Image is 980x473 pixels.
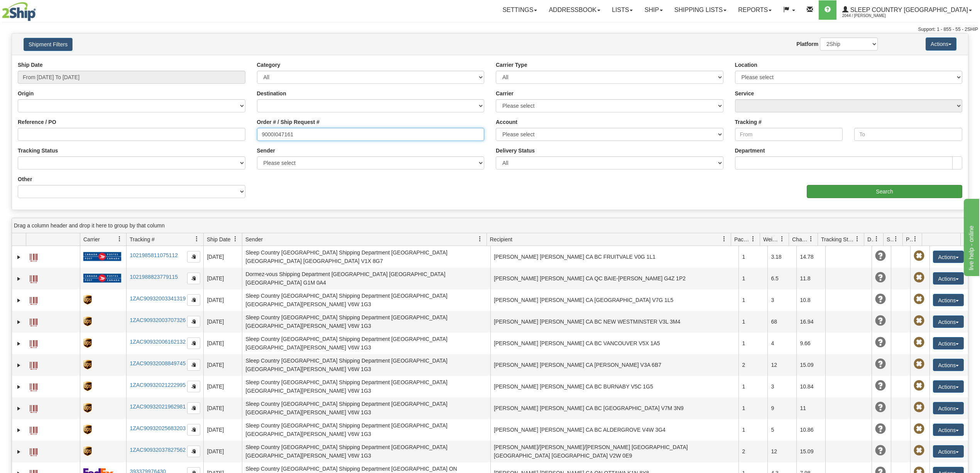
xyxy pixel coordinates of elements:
[83,252,121,261] img: 20 - Canada Post
[496,90,514,97] label: Carrier
[738,311,767,332] td: 1
[203,246,242,268] td: [DATE]
[18,175,32,183] label: Other
[718,232,731,246] a: Recipient filter column settings
[15,275,23,283] a: Expand
[130,295,186,302] a: 1ZAC90932003341319
[490,268,739,289] td: [PERSON_NAME] [PERSON_NAME] CA QC BAIE-[PERSON_NAME] G4Z 1P2
[875,294,886,305] span: Unknown
[242,268,490,289] td: Dormez-vous Shipping Department [GEOGRAPHIC_DATA] [GEOGRAPHIC_DATA] [GEOGRAPHIC_DATA] G1M 0A4
[245,236,263,243] span: Sender
[796,419,825,441] td: 10.86
[796,268,825,289] td: 11.8
[543,0,606,20] a: Addressbook
[767,376,796,397] td: 3
[914,445,924,456] span: Pickup Not Assigned
[767,268,796,289] td: 6.5
[490,236,512,243] span: Recipient
[767,441,796,462] td: 12
[30,423,37,436] a: Label
[735,118,762,126] label: Tracking #
[257,147,275,154] label: Sender
[130,403,186,410] a: 1ZAC90932021962981
[242,246,490,268] td: Sleep Country [GEOGRAPHIC_DATA] Shipping Department [GEOGRAPHIC_DATA] [GEOGRAPHIC_DATA] [GEOGRAPH...
[113,232,126,246] a: Carrier filter column settings
[914,424,924,434] span: Pickup Not Assigned
[242,354,490,376] td: Sleep Country [GEOGRAPHIC_DATA] Shipping Department [GEOGRAPHIC_DATA] [GEOGRAPHIC_DATA][PERSON_NA...
[867,236,874,243] span: Delivery Status
[767,397,796,419] td: 9
[796,289,825,311] td: 10.8
[30,293,37,306] a: Label
[2,2,36,21] img: logo2044.jpg
[767,354,796,376] td: 12
[83,381,91,391] img: 8 - UPS
[875,337,886,348] span: Unknown
[669,0,732,20] a: Shipping lists
[738,397,767,419] td: 1
[83,273,121,283] img: 20 - Canada Post
[257,90,286,97] label: Destination
[875,315,886,326] span: Unknown
[933,380,964,393] button: Actions
[914,337,924,348] span: Pickup Not Assigned
[796,332,825,354] td: 9.66
[738,289,767,311] td: 1
[836,0,978,20] a: Sleep Country [GEOGRAPHIC_DATA] 2044 / [PERSON_NAME]
[875,251,886,261] span: Unknown
[933,359,964,371] button: Actions
[875,424,886,434] span: Unknown
[6,5,71,14] div: live help - online
[15,361,23,369] a: Expand
[130,425,186,431] a: 1ZAC90932025683203
[187,251,200,263] button: Copy to clipboard
[2,26,978,33] div: Support: 1 - 855 - 55 - 2SHIP
[130,360,186,366] a: 1ZAC90932008849745
[796,376,825,397] td: 10.84
[933,272,964,285] button: Actions
[496,147,535,154] label: Delivery Status
[796,311,825,332] td: 16.94
[851,232,864,246] a: Tracking Status filter column settings
[875,445,886,456] span: Unknown
[767,246,796,268] td: 3.18
[15,253,23,261] a: Expand
[490,397,739,419] td: [PERSON_NAME] [PERSON_NAME] CA BC [GEOGRAPHIC_DATA] V7M 3N9
[203,289,242,311] td: [DATE]
[30,250,37,263] a: Label
[496,118,517,126] label: Account
[490,354,739,376] td: [PERSON_NAME] [PERSON_NAME] CA [PERSON_NAME] V3A 6B7
[734,236,750,243] span: Packages
[187,273,200,284] button: Copy to clipboard
[490,376,739,397] td: [PERSON_NAME] [PERSON_NAME] CA BC BURNABY V5C 1G5
[914,251,924,261] span: Pickup Not Assigned
[18,90,34,97] label: Origin
[130,382,186,388] a: 1ZAC90932021222995
[738,376,767,397] td: 1
[875,402,886,413] span: Unknown
[83,295,91,305] img: 8 - UPS
[606,0,639,20] a: Lists
[933,294,964,306] button: Actions
[933,251,964,263] button: Actions
[187,294,200,306] button: Copy to clipboard
[490,246,739,268] td: [PERSON_NAME] [PERSON_NAME] CA BC FRUITVALE V0G 1L1
[933,402,964,414] button: Actions
[848,7,968,13] span: Sleep Country [GEOGRAPHIC_DATA]
[83,317,91,326] img: 8 - UPS
[242,397,490,419] td: Sleep Country [GEOGRAPHIC_DATA] Shipping Department [GEOGRAPHIC_DATA] [GEOGRAPHIC_DATA][PERSON_NA...
[242,332,490,354] td: Sleep Country [GEOGRAPHIC_DATA] Shipping Department [GEOGRAPHIC_DATA] [GEOGRAPHIC_DATA][PERSON_NA...
[187,424,200,436] button: Copy to clipboard
[242,419,490,441] td: Sleep Country [GEOGRAPHIC_DATA] Shipping Department [GEOGRAPHIC_DATA] [GEOGRAPHIC_DATA][PERSON_NA...
[738,354,767,376] td: 2
[738,419,767,441] td: 1
[490,441,739,462] td: [PERSON_NAME]/[PERSON_NAME]/[PERSON_NAME] [GEOGRAPHIC_DATA] [GEOGRAPHIC_DATA] [GEOGRAPHIC_DATA] V...
[83,360,91,370] img: 8 - UPS
[807,185,962,198] input: Search
[887,236,893,243] span: Shipment Issues
[15,448,23,456] a: Expand
[229,232,242,246] a: Ship Date filter column settings
[490,419,739,441] td: [PERSON_NAME] [PERSON_NAME] CA BC ALDERGROVE V4W 3G4
[130,339,186,345] a: 1ZAC90932006162132
[926,37,956,51] button: Actions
